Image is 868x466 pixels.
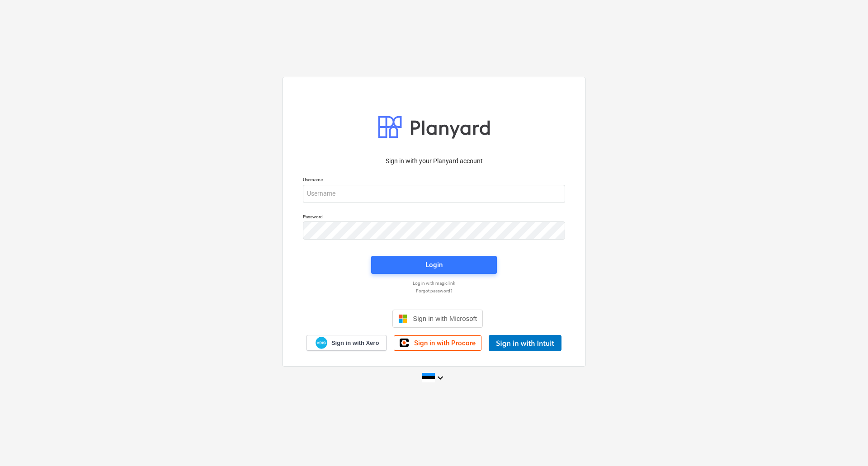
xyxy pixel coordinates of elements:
span: Sign in with Procore [414,339,476,347]
span: Sign in with Microsoft [413,315,477,322]
button: Login [371,256,497,274]
a: Sign in with Procore [394,335,481,351]
p: Username [303,177,565,184]
a: Sign in with Xero [307,335,387,351]
img: Microsoft logo [398,314,407,323]
span: Sign in with Xero [331,339,379,347]
a: Log in with magic link [298,280,570,286]
p: Password [303,214,565,221]
input: Username [303,185,565,203]
div: Login [425,259,443,271]
img: Xero logo [316,337,327,349]
p: Sign in with your Planyard account [303,156,565,166]
i: keyboard_arrow_down [435,372,446,383]
a: Forgot password? [298,288,570,294]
